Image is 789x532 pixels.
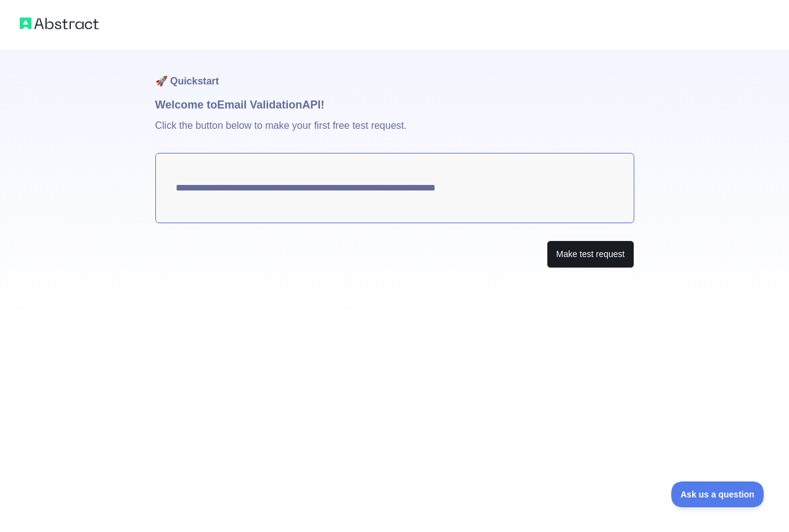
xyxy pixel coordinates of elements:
[155,96,634,113] h1: Welcome to Email Validation API!
[547,240,634,268] button: Make test request
[155,49,634,96] h1: 🚀 Quickstart
[20,15,99,32] img: Abstract logo
[671,481,764,507] iframe: Toggle Customer Support
[155,113,634,153] p: Click the button below to make your first free test request.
